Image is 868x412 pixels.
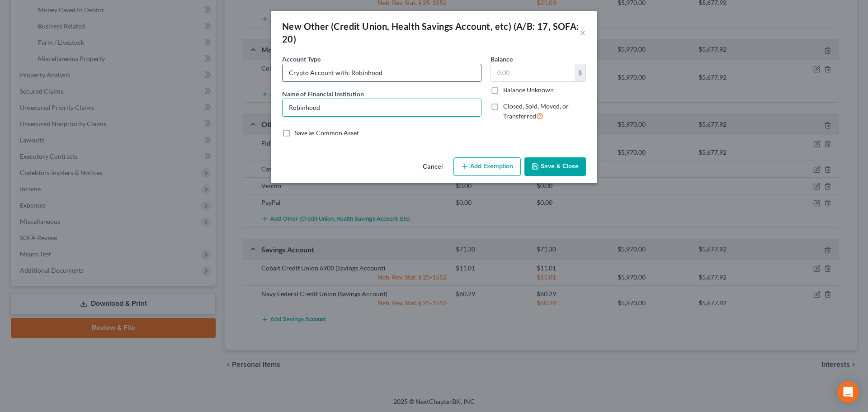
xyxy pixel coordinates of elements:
[524,157,586,176] button: Save & Close
[580,27,586,38] button: ×
[575,64,585,81] div: $
[283,64,481,81] input: Credit Union, HSA, etc
[491,64,575,81] input: 0.00
[282,20,580,45] div: New Other (Credit Union, Health Savings Account, etc) (A/B: 17, SOFA: 20)
[282,90,364,98] span: Name of Financial Institution
[453,157,521,176] button: Add Exemption
[503,102,569,120] span: Closed, Sold, Moved, or Transferred
[503,85,554,95] label: Balance Unknown
[282,54,321,64] label: Account Type
[295,128,359,137] label: Save as Common Asset
[837,381,859,403] div: Open Intercom Messenger
[415,158,450,176] button: Cancel
[283,99,481,116] input: Enter name...
[491,54,513,64] label: Balance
